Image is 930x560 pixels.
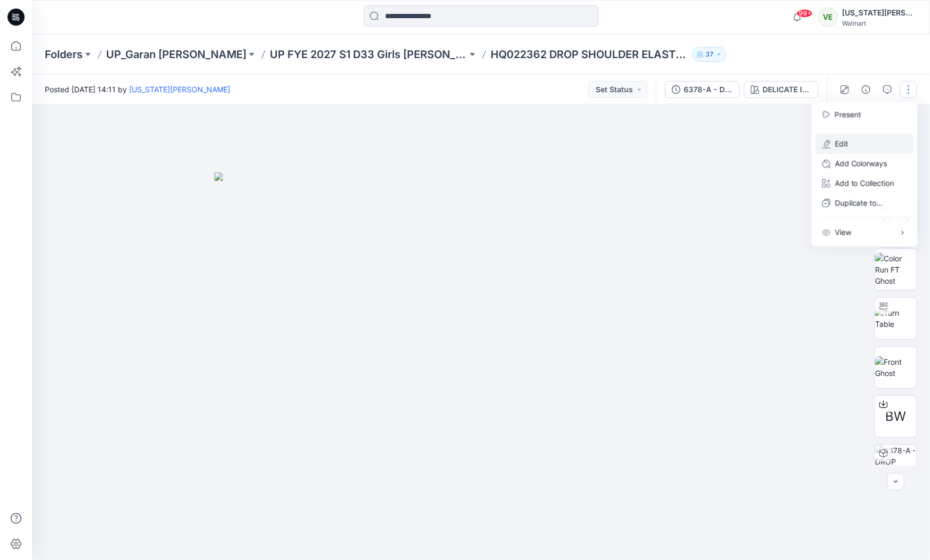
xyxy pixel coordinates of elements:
span: 99+ [797,9,813,18]
a: UP_Garan [PERSON_NAME] [106,47,246,62]
p: View [835,227,852,238]
span: Posted [DATE] 14:11 by [45,84,230,95]
span: BW [886,407,907,426]
div: [US_STATE][PERSON_NAME] [842,6,917,19]
p: HQ022362 DROP SHOULDER ELASTICATED BTM_6378-A [491,47,688,62]
button: 6378-A - DROP SHOULDER ELASTICATED BTM TEE [665,81,740,98]
img: eyJhbGciOiJIUzI1NiIsImtpZCI6IjAiLCJzbHQiOiJzZXMiLCJ0eXAiOiJKV1QifQ.eyJkYXRhIjp7InR5cGUiOiJzdG9yYW... [214,172,748,560]
button: Details [857,81,875,98]
div: 6378-A - DROP SHOULDER ELASTICATED BTM TEE [684,84,733,95]
button: DELICATE IVORY [744,81,819,98]
p: Add Colorways [835,158,887,169]
a: [US_STATE][PERSON_NAME] [129,85,230,94]
a: Edit [835,138,848,149]
p: Add to Collection [835,178,894,189]
div: Walmart [842,19,917,27]
a: UP FYE 2027 S1 D33 Girls [PERSON_NAME] [270,47,467,62]
img: 6378-A - DROP SHOULDER ELASTICATED BTM TEE DELICATE IVORY [875,445,917,486]
button: 37 [692,47,727,62]
p: 37 [705,49,713,60]
img: Color Run FT Ghost [875,253,917,286]
a: Present [835,109,862,120]
div: VE [819,7,838,27]
div: DELICATE IVORY [763,84,812,95]
p: Duplicate to... [835,197,883,209]
img: Turn Table [875,307,917,330]
img: Front Ghost [875,356,917,379]
a: Folders [45,47,83,62]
